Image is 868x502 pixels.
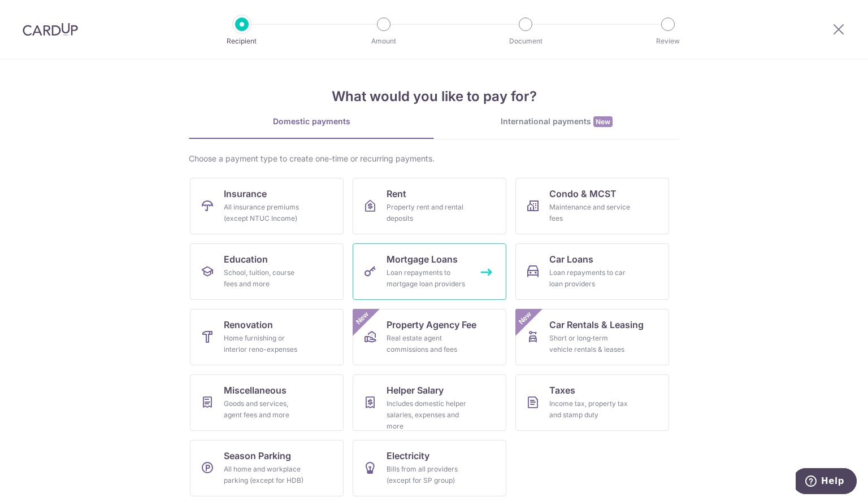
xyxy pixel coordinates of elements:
span: Help [25,8,49,18]
div: Maintenance and service fees [549,202,631,224]
a: RentProperty rent and rental deposits [353,178,506,234]
div: Bills from all providers (except for SP group) [387,464,468,486]
span: Renovation [224,318,273,331]
div: Goods and services, agent fees and more [224,398,305,421]
div: Domestic payments [189,116,434,127]
iframe: Opens a widget where you can find more information [796,468,857,496]
span: Car Loans [549,252,593,266]
span: Season Parking [224,449,291,462]
p: Document [484,36,567,47]
h4: What would you like to pay for? [189,86,679,107]
span: New [516,309,535,328]
div: Loan repayments to car loan providers [549,267,631,290]
span: New [593,116,613,127]
div: Property rent and rental deposits [387,202,468,224]
a: EducationSchool, tuition, course fees and more [190,243,344,300]
div: Choose a payment type to create one-time or recurring payments. [189,153,679,164]
div: International payments [434,116,679,128]
p: Recipient [200,36,284,47]
span: Mortgage Loans [387,252,458,266]
span: Taxes [549,383,575,397]
div: All home and workplace parking (except for HDB) [224,464,305,486]
div: Real estate agent commissions and fees [387,333,468,355]
span: Helper Salary [387,383,444,397]
a: Helper SalaryIncludes domestic helper salaries, expenses and more [353,374,506,431]
span: Condo & MCST [549,187,617,200]
p: Review [626,36,710,47]
a: Season ParkingAll home and workplace parking (except for HDB) [190,440,344,496]
span: New [353,309,372,328]
a: Condo & MCSTMaintenance and service fees [515,178,669,234]
span: Insurance [224,187,267,200]
div: Income tax, property tax and stamp duty [549,398,631,421]
span: Rent [387,187,406,200]
a: ElectricityBills from all providers (except for SP group) [353,440,506,496]
span: Education [224,252,268,266]
a: Car LoansLoan repayments to car loan providers [515,243,669,300]
a: InsuranceAll insurance premiums (except NTUC Income) [190,178,344,234]
div: School, tuition, course fees and more [224,267,305,290]
a: Car Rentals & LeasingShort or long‑term vehicle rentals & leasesNew [515,309,669,365]
span: Property Agency Fee [387,318,476,331]
img: CardUp [23,23,78,36]
span: Electricity [387,449,429,462]
div: Loan repayments to mortgage loan providers [387,267,468,290]
a: MiscellaneousGoods and services, agent fees and more [190,374,344,431]
div: Includes domestic helper salaries, expenses and more [387,398,468,432]
div: Short or long‑term vehicle rentals & leases [549,333,631,355]
div: All insurance premiums (except NTUC Income) [224,202,305,224]
div: Home furnishing or interior reno-expenses [224,333,305,355]
span: Car Rentals & Leasing [549,318,644,331]
a: TaxesIncome tax, property tax and stamp duty [515,374,669,431]
a: RenovationHome furnishing or interior reno-expenses [190,309,344,365]
p: Amount [342,36,426,47]
a: Property Agency FeeReal estate agent commissions and feesNew [353,309,506,365]
a: Mortgage LoansLoan repayments to mortgage loan providers [353,243,506,300]
span: Miscellaneous [224,383,287,397]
